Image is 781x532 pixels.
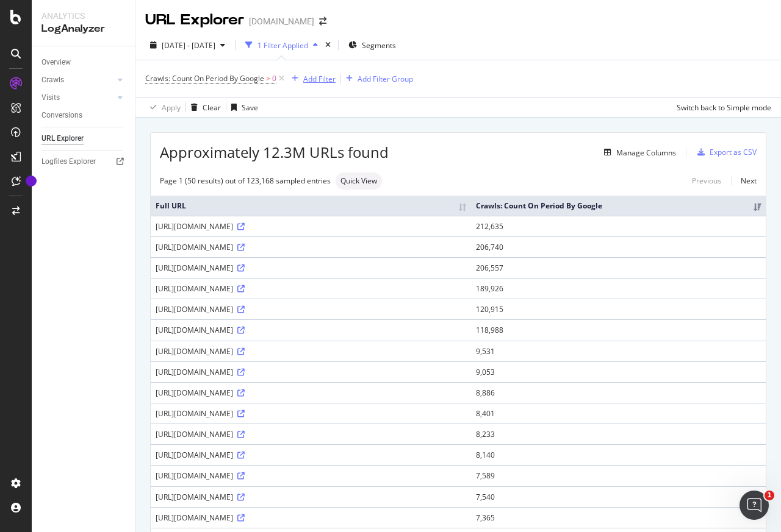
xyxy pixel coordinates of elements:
[471,486,766,507] td: 7,540
[156,450,466,460] div: [URL][DOMAIN_NAME]
[145,98,181,117] button: Apply
[156,492,466,502] div: [URL][DOMAIN_NAME]
[471,278,766,299] td: 189,926
[156,283,466,294] div: [URL][DOMAIN_NAME]
[156,429,466,439] div: [URL][DOMAIN_NAME]
[41,91,114,104] a: Visits
[156,325,466,335] div: [URL][DOMAIN_NAME]
[41,91,60,104] div: Visits
[341,71,413,86] button: Add Filter Group
[599,145,676,160] button: Manage Columns
[731,172,757,190] a: Next
[156,470,466,481] div: [URL][DOMAIN_NAME]
[266,73,270,83] span: >
[471,382,766,403] td: 8,886
[203,102,221,113] div: Clear
[677,102,771,113] div: Switch back to Simple mode
[471,465,766,486] td: 7,589
[156,346,466,356] div: [URL][DOMAIN_NAME]
[156,408,466,419] div: [URL][DOMAIN_NAME]
[471,299,766,319] td: 120,915
[471,424,766,444] td: 8,233
[41,56,126,69] a: Overview
[156,367,466,377] div: [URL][DOMAIN_NAME]
[693,143,757,162] button: Export as CSV
[303,74,336,84] div: Add Filter
[471,507,766,528] td: 7,365
[287,71,336,86] button: Add Filter
[156,263,466,273] div: [URL][DOMAIN_NAME]
[156,242,466,252] div: [URL][DOMAIN_NAME]
[242,102,258,113] div: Save
[26,176,37,186] div: Tooltip anchor
[156,388,466,398] div: [URL][DOMAIN_NAME]
[41,109,126,122] a: Conversions
[41,155,126,168] a: Logfiles Explorer
[226,98,258,117] button: Save
[471,236,766,257] td: 206,740
[319,17,326,26] div: arrow-right-arrow-left
[471,196,766,216] th: Crawls: Count On Period By Google: activate to sort column ascending
[151,196,471,216] th: Full URL: activate to sort column ascending
[323,39,333,51] div: times
[145,73,264,83] span: Crawls: Count On Period By Google
[41,10,125,22] div: Analytics
[41,155,96,168] div: Logfiles Explorer
[471,341,766,361] td: 9,531
[240,35,323,55] button: 1 Filter Applied
[471,319,766,340] td: 118,988
[471,444,766,465] td: 8,140
[344,35,401,55] button: Segments
[41,56,71,69] div: Overview
[471,216,766,236] td: 212,635
[162,40,215,51] span: [DATE] - [DATE]
[162,102,181,113] div: Apply
[156,304,466,314] div: [URL][DOMAIN_NAME]
[160,176,331,186] div: Page 1 (50 results) out of 123,168 sampled entries
[765,491,774,500] span: 1
[740,491,769,520] iframe: Intercom live chat
[145,10,244,30] div: URL Explorer
[156,221,466,232] div: [URL][DOMAIN_NAME]
[41,74,64,87] div: Crawls
[41,22,125,36] div: LogAnalyzer
[272,70,276,87] span: 0
[41,109,82,122] div: Conversions
[362,40,396,51] span: Segments
[340,177,377,185] span: Quick View
[672,98,771,117] button: Switch back to Simple mode
[257,40,308,51] div: 1 Filter Applied
[710,147,757,157] div: Export as CSV
[616,147,676,158] div: Manage Columns
[471,361,766,382] td: 9,053
[358,74,413,84] div: Add Filter Group
[471,403,766,424] td: 8,401
[41,74,114,87] a: Crawls
[41,132,84,145] div: URL Explorer
[249,15,314,27] div: [DOMAIN_NAME]
[336,172,382,190] div: neutral label
[160,142,389,163] span: Approximately 12.3M URLs found
[41,132,126,145] a: URL Explorer
[145,35,230,55] button: [DATE] - [DATE]
[186,98,221,117] button: Clear
[471,257,766,278] td: 206,557
[156,512,466,523] div: [URL][DOMAIN_NAME]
